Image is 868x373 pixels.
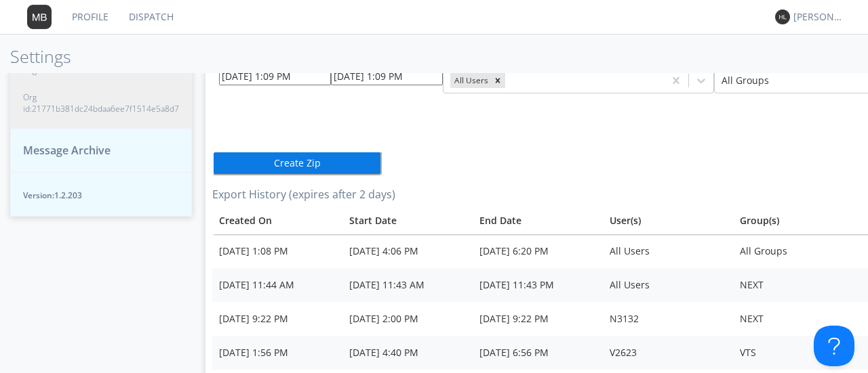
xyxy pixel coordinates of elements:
div: [DATE] 1:08 PM [219,244,336,258]
div: N3132 [610,312,726,326]
div: [DATE] 4:06 PM [349,244,466,258]
th: Toggle SortBy [212,207,342,234]
th: User(s) [603,207,733,234]
div: Remove All Users [490,72,505,88]
div: NEXT [740,312,856,326]
span: Version: 1.2.203 [23,190,179,201]
div: [DATE] 11:43 AM [349,278,466,292]
div: V2623 [610,346,726,359]
button: Create Zip [212,151,382,175]
div: [DATE] 2:00 PM [349,312,466,326]
span: Message Archive [23,143,111,158]
div: All Groups [740,244,856,258]
th: Group(s) [733,207,863,234]
img: 373638.png [775,9,790,24]
button: Version:1.2.203 [10,173,192,217]
div: [DATE] 4:40 PM [349,346,466,359]
th: Toggle SortBy [473,207,603,234]
div: [DATE] 9:22 PM [219,312,336,326]
button: Message Archive [10,129,192,173]
div: [DATE] 11:44 AM [219,278,336,292]
div: All Users [450,72,490,88]
div: [DATE] 9:22 PM [479,312,596,326]
div: [DATE] 6:20 PM [479,244,596,258]
div: [DATE] 6:56 PM [479,346,596,359]
div: All Users [610,278,726,292]
div: NEXT [740,278,856,292]
iframe: Toggle Customer Support [814,326,854,366]
div: [DATE] 1:56 PM [219,346,336,359]
img: 373638.png [27,5,52,29]
div: All Users [610,244,726,258]
th: Toggle SortBy [342,207,473,234]
div: VTS [740,346,856,359]
div: [DATE] 11:43 PM [479,278,596,292]
div: [PERSON_NAME] [793,10,844,24]
span: Org id: 21771b381dc24bdaa6ee7f1514e5a8d7 [23,91,179,114]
